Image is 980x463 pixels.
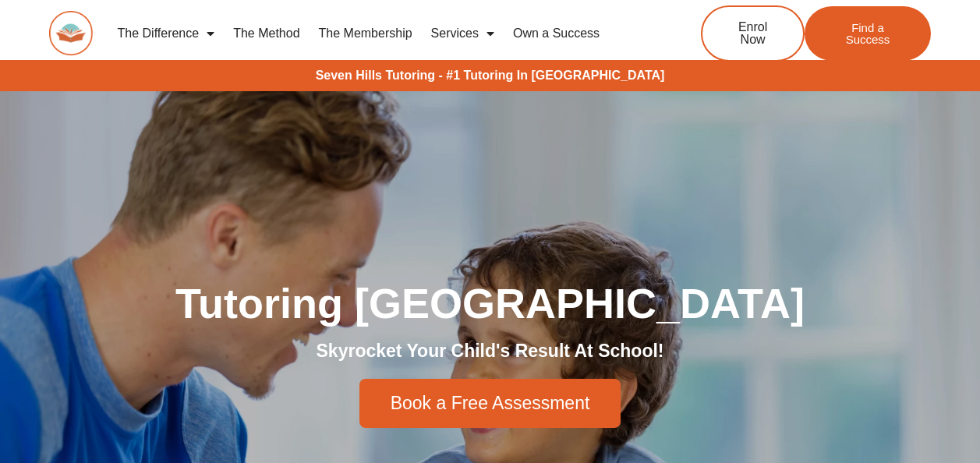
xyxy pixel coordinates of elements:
span: Find a Success [828,22,907,45]
a: The Membership [310,16,422,51]
a: Own a Success [504,16,609,51]
h2: Skyrocket Your Child's Result At School! [54,340,927,363]
a: Find a Success [805,6,931,61]
a: Book a Free Assessment [359,379,621,428]
span: Enrol Now [726,21,780,46]
h1: Tutoring [GEOGRAPHIC_DATA] [54,282,927,324]
a: Enrol Now [701,5,805,62]
a: The Method [224,16,309,51]
nav: Menu [108,16,651,51]
a: Services [422,16,504,51]
span: Book a Free Assessment [391,394,590,412]
a: The Difference [108,16,225,51]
